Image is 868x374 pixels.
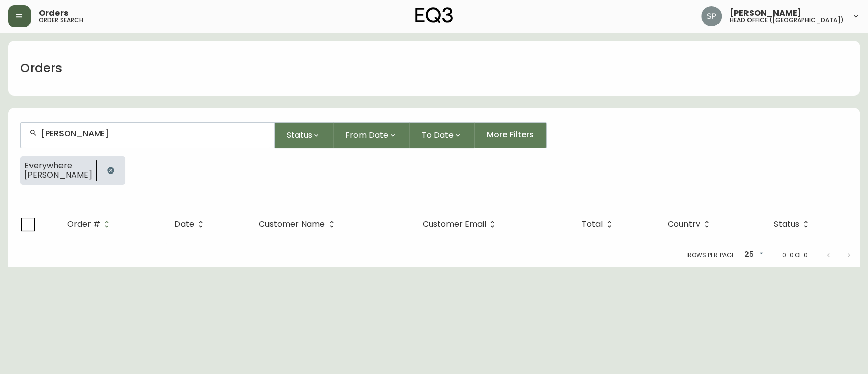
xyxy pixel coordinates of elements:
[415,7,453,23] img: logo
[740,247,765,264] div: 25
[774,221,799,227] span: Status
[582,221,603,227] span: Total
[487,129,534,140] span: More Filters
[41,129,266,138] input: Search
[174,221,194,227] span: Date
[582,220,616,229] span: Total
[345,129,388,141] span: From Date
[782,251,808,260] p: 0-0 of 0
[287,129,312,141] span: Status
[474,122,547,148] button: More Filters
[259,220,338,229] span: Customer Name
[701,6,722,26] img: 0cb179e7bf3690758a1aaa5f0aafa0b4
[20,60,62,77] h1: Orders
[422,129,454,141] span: To Date
[39,9,68,17] span: Orders
[409,122,474,148] button: To Date
[730,17,844,23] h5: head office ([GEOGRAPHIC_DATA])
[774,220,813,229] span: Status
[24,161,92,170] span: Everywhere
[39,17,83,23] h5: order search
[687,251,736,260] p: Rows per page:
[422,221,486,227] span: Customer Email
[668,221,700,227] span: Country
[275,122,333,148] button: Status
[174,220,207,229] span: Date
[67,220,113,229] span: Order #
[333,122,409,148] button: From Date
[422,220,499,229] span: Customer Email
[668,220,713,229] span: Country
[24,170,92,180] span: [PERSON_NAME]
[259,221,325,227] span: Customer Name
[730,9,801,17] span: [PERSON_NAME]
[67,221,100,227] span: Order #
